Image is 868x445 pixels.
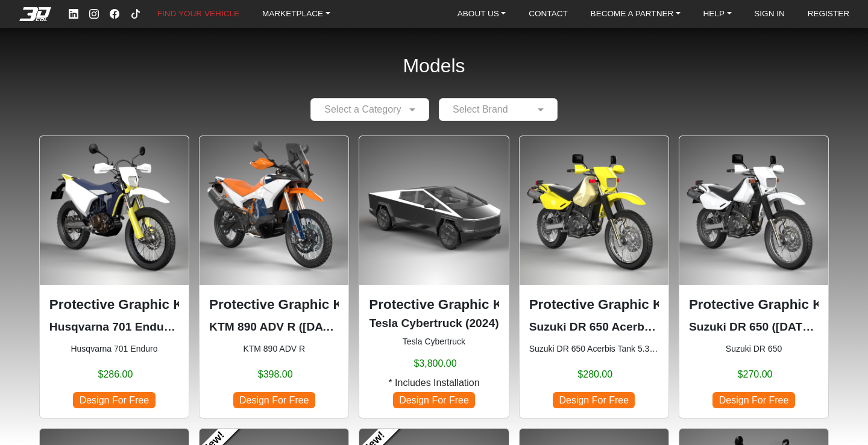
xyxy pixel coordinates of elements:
p: Protective Graphic Kit [689,294,819,315]
a: MARKETPLACE [257,6,335,23]
img: 701 Enduronull2016-2024 [40,136,189,285]
span: * Includes Installation [388,376,479,390]
small: KTM 890 ADV R [209,343,339,355]
a: SIGN IN [749,6,790,23]
a: HELP [699,6,737,23]
span: $270.00 [738,367,773,382]
p: Husqvarna 701 Enduro (2016-2024) [49,319,179,336]
p: Tesla Cybertruck (2024) [369,315,498,332]
img: DR 650Acerbis Tank 5.3 Gl1996-2024 [520,136,668,285]
span: Design For Free [553,392,635,408]
img: Cybertrucknull2024 [359,136,508,285]
span: Design For Free [712,392,794,408]
a: REGISTER [803,6,855,23]
div: Suzuki DR 650 [679,135,829,419]
p: KTM 890 ADV R (2023-2025) [209,319,339,336]
p: Protective Graphic Kit [369,294,498,315]
h2: Models [403,39,465,93]
p: Protective Graphic Kit [49,294,179,315]
div: Suzuki DR 650 Acerbis Tank 5.3 Gl [519,135,669,419]
p: Protective Graphic Kit [529,294,659,315]
span: $3,800.00 [414,356,456,371]
span: $286.00 [98,367,133,382]
a: FIND YOUR VEHICLE [153,6,244,23]
img: 890 ADV R null2023-2025 [200,136,348,285]
span: $280.00 [577,367,612,382]
small: Husqvarna 701 Enduro [49,343,179,355]
small: Suzuki DR 650 [689,343,819,355]
div: KTM 890 ADV R [199,135,349,419]
p: Suzuki DR 650 Acerbis Tank 5.3 Gl (1996-2024) [529,319,659,336]
span: Design For Free [393,392,475,408]
span: Design For Free [73,392,155,408]
small: Suzuki DR 650 Acerbis Tank 5.3 Gl [529,343,659,355]
span: $398.00 [258,367,293,382]
img: DR 6501996-2024 [679,136,828,285]
span: Design For Free [233,392,315,408]
small: Tesla Cybertruck [369,335,498,348]
p: Protective Graphic Kit [209,294,339,315]
div: Husqvarna 701 Enduro [39,135,189,419]
div: Tesla Cybertruck [359,135,509,419]
p: Suzuki DR 650 (1996-2024) [689,319,819,336]
a: BECOME A PARTNER [586,6,685,23]
a: ABOUT US [453,6,511,23]
a: CONTACT [524,6,573,23]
